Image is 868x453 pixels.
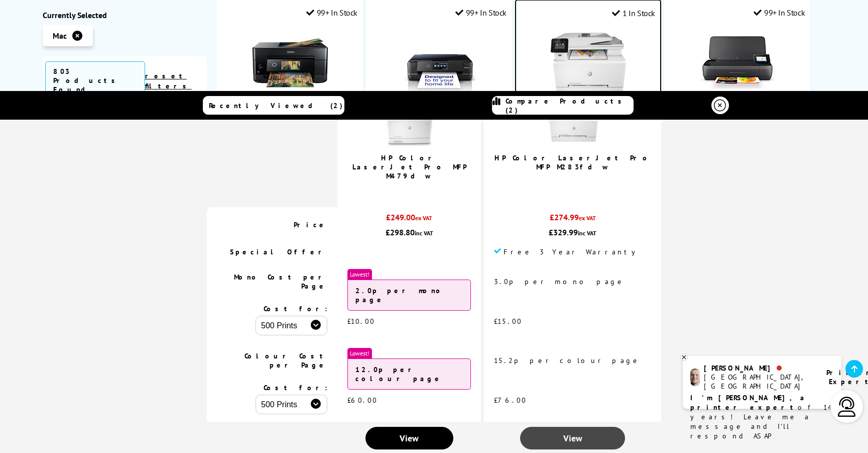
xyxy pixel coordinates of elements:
[413,186,423,197] span: / 5
[551,26,626,101] img: HP Color LaserJet Pro MFP M283fdw
[400,432,419,444] span: View
[520,427,625,449] a: View
[264,383,327,392] span: Cost for:
[494,153,651,171] a: HP Color LaserJet Pro MFP M283fdw
[494,356,641,365] span: 15.2p per colour page
[690,393,807,412] b: I'm [PERSON_NAME], a printer expert
[230,247,327,256] span: Special Offer
[264,304,327,313] span: Cost for:
[837,397,857,417] img: user-headset-light.svg
[347,227,471,237] div: £298.80
[306,8,357,18] div: 99+ In Stock
[690,393,834,441] p: of 14 years! Leave me a message and I'll respond ASAP
[355,286,444,304] strong: 2.0p per mono page
[402,25,477,101] img: Epson Expression Photo XP-970
[45,61,145,100] span: 803 Products Found
[415,229,433,237] span: inc VAT
[347,348,372,358] span: Lowest!
[294,220,327,229] span: Price
[253,25,328,101] img: Epson Expression Premium XP-7100
[704,364,814,373] div: [PERSON_NAME]
[352,153,466,180] a: HP Color LaserJet Pro MFP M479dw
[494,317,522,326] span: £15.00
[578,229,596,237] span: inc VAT
[494,212,651,227] div: £274.99
[704,373,814,391] div: [GEOGRAPHIC_DATA], [GEOGRAPHIC_DATA]
[612,8,655,18] div: 1 In Stock
[564,176,576,188] span: 4.9
[576,176,586,188] span: / 5
[43,10,207,20] div: Currently Selected
[347,396,378,405] span: £60.00
[53,31,67,41] span: Mac
[347,212,471,227] div: £249.00
[506,97,633,115] span: Compare Products (2)
[234,273,327,291] span: Mono Cost per Page
[754,8,805,18] div: 99+ In Stock
[244,351,327,370] span: Colour Cost per Page
[494,277,625,286] span: 3.0p per mono page
[700,25,775,101] img: HP OfficeJet 250
[203,96,344,115] a: Recently Viewed (2)
[415,214,432,222] span: ex VAT
[690,369,700,386] img: ashley-livechat.png
[494,227,651,237] div: £329.99
[579,214,596,222] span: ex VAT
[384,96,434,146] img: HP-M479dw-FrontFacing-Small.jpg
[494,396,527,405] span: £76.00
[347,269,372,280] span: Lowest!
[355,365,443,383] strong: 12.0p per colour page
[365,427,453,449] a: View
[455,8,507,18] div: 99+ In Stock
[563,432,582,444] span: View
[401,186,413,197] span: 4.9
[504,247,643,256] span: Free 3 Year Warranty
[347,317,375,326] span: £10.00
[209,101,343,110] span: Recently Viewed (2)
[548,96,598,146] img: HP-M283fdw-Front-Small.jpg
[145,71,192,90] a: reset filters
[492,96,634,115] a: Compare Products (2)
